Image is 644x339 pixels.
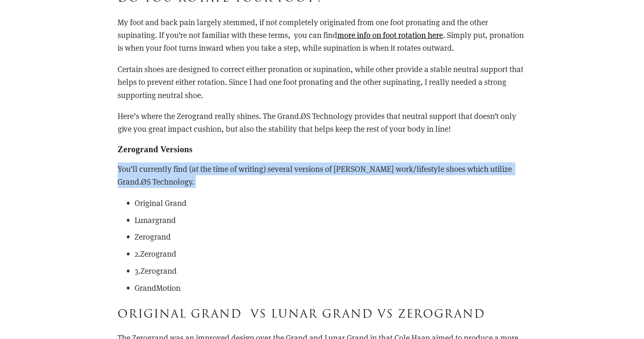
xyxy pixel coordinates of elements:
a: more info on foot rotation here [337,29,443,40]
p: 3.Zerogrand [135,264,526,277]
p: Original Grand [135,197,526,209]
p: My foot and back pain largely stemmed, if not completely originated from one foot pronating and t... [118,16,526,55]
p: GrandMotion [135,281,526,294]
p: You’ll currently find (at the time of writing) several versions of [PERSON_NAME] work/lifestyle s... [118,162,526,188]
p: 2.Zerogrand [135,247,526,260]
strong: Zerogrand Versions [118,145,193,154]
h3: Original Grand Vs Lunar Grand vs Zerogrand [118,306,526,324]
p: Certain shoes are designed to correct either pronation or supination, while other provide a stabl... [118,63,526,101]
p: Lunargrand [135,214,526,226]
p: Here’s where the Zerogrand really shines. The Grand.ØS Technology provides that neutral support t... [118,110,526,136]
p: Zerogrand [135,230,526,243]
